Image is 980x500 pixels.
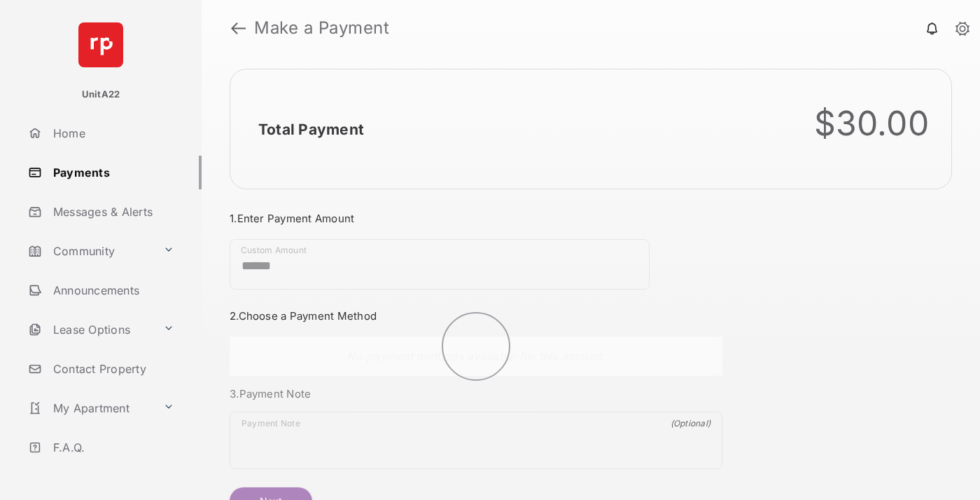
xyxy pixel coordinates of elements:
div: $30.00 [814,103,930,144]
a: Home [22,116,202,150]
a: Messages & Alerts [22,195,202,229]
strong: Make a Payment [254,20,389,36]
p: UnitA22 [82,88,120,102]
h3: 2. Choose a Payment Method [230,309,722,323]
a: My Apartment [22,391,157,425]
a: Payments [22,156,202,189]
img: svg+xml;base64,PHN2ZyB4bWxucz0iaHR0cDovL3d3dy53My5vcmcvMjAwMC9zdmciIHdpZHRoPSI2NCIgaGVpZ2h0PSI2NC... [78,22,123,67]
h3: 1. Enter Payment Amount [230,212,722,225]
h3: 3. Payment Note [230,387,722,400]
a: Community [22,234,157,268]
a: Contact Property [22,352,202,386]
a: F.A.Q. [22,431,202,464]
h2: Total Payment [258,121,364,138]
a: Announcements [22,273,202,307]
a: Lease Options [22,313,157,346]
